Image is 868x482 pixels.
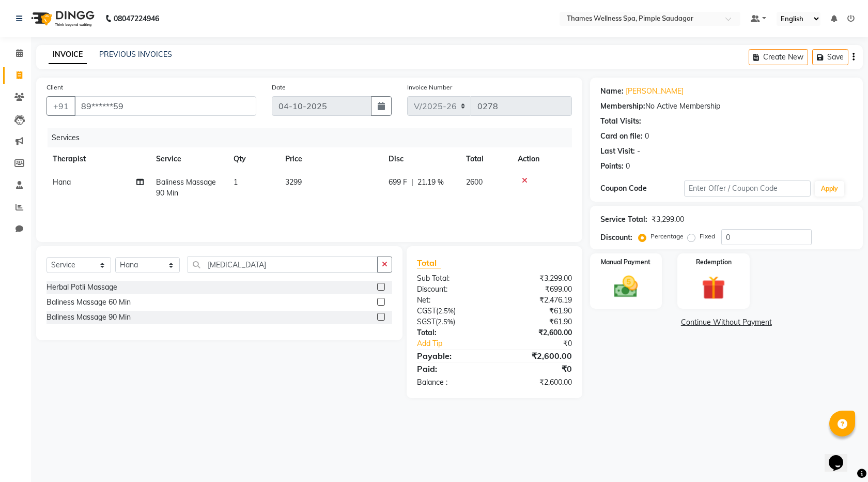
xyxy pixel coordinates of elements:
th: Price [279,147,382,171]
div: ₹3,299.00 [494,273,580,284]
span: CGST [417,306,436,315]
div: ₹0 [494,363,580,375]
div: 0 [645,131,649,142]
label: Client [47,83,63,92]
div: Sub Total: [409,273,494,284]
input: Search by Name/Mobile/Email/Code [74,96,256,116]
span: | [411,177,413,188]
div: Total Visits: [600,116,641,127]
th: Total [460,147,512,171]
div: ( ) [409,317,494,327]
div: Services [48,128,580,147]
div: ₹2,600.00 [494,377,580,388]
a: PREVIOUS INVOICES [99,50,172,59]
th: Service [150,147,227,171]
span: 699 F [389,177,407,188]
div: - [637,146,640,157]
label: Manual Payment [601,258,650,267]
label: Fixed [700,232,715,241]
div: ₹2,476.19 [494,295,580,306]
iframe: chat widget [825,441,858,472]
span: 1 [234,177,238,187]
div: ₹2,600.00 [494,350,580,362]
span: SGST [417,317,436,326]
div: ₹0 [508,338,579,349]
div: Service Total: [600,214,647,225]
span: Hana [53,177,71,187]
div: No Active Membership [600,101,853,112]
img: logo [26,4,97,33]
label: Invoice Number [407,83,452,92]
span: 2.5% [438,318,453,326]
div: Balance : [409,377,494,388]
img: _gift.svg [694,273,733,303]
th: Action [512,147,572,171]
th: Therapist [47,147,150,171]
span: Total [417,258,441,268]
div: ₹699.00 [494,284,580,295]
div: ₹61.90 [494,317,580,327]
button: Apply [815,181,844,197]
a: INVOICE [49,46,87,64]
div: Total: [409,327,494,338]
span: 3299 [285,177,302,187]
div: ( ) [409,306,494,317]
span: 2600 [466,177,483,187]
input: Search or Scan [188,257,378,273]
a: Add Tip [409,338,508,349]
div: Paid: [409,363,494,375]
div: Membership: [600,101,645,112]
div: 0 [626,161,630,172]
div: ₹3,299.00 [652,214,684,225]
div: Coupon Code [600,183,685,194]
label: Redemption [696,258,732,267]
th: Qty [227,147,279,171]
span: Baliness Massage 90 Min [156,177,216,198]
div: Name: [600,86,624,97]
b: 08047224946 [114,4,159,33]
div: Baliness Massage 60 Min [47,297,131,308]
input: Enter Offer / Coupon Code [684,180,810,197]
span: 2.5% [438,307,454,315]
button: Save [812,49,848,65]
span: 21.19 % [417,177,444,188]
img: _cash.svg [607,273,645,300]
a: [PERSON_NAME] [626,86,684,97]
button: +91 [47,96,75,116]
div: Points: [600,161,624,172]
div: Card on file: [600,131,643,142]
label: Percentage [650,232,684,241]
button: Create New [749,49,808,65]
div: Baliness Massage 90 Min [47,312,131,323]
div: Payable: [409,350,494,362]
div: Discount: [409,284,494,295]
div: ₹61.90 [494,306,580,317]
div: ₹2,600.00 [494,327,580,338]
div: Discount: [600,232,632,243]
div: Last Visit: [600,146,635,157]
th: Disc [382,147,460,171]
a: Continue Without Payment [592,317,861,328]
div: Net: [409,295,494,306]
label: Date [272,83,286,92]
div: Herbal Potli Massage [47,282,117,293]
